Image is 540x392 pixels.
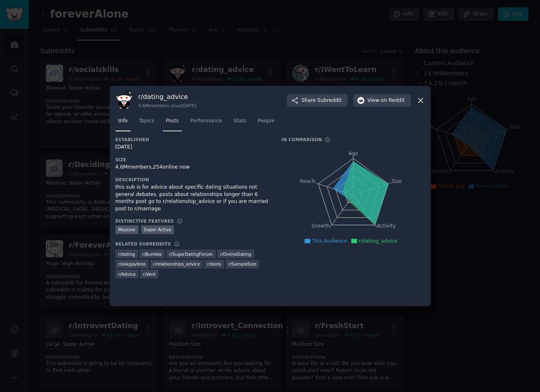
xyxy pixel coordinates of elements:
tspan: Age [348,151,358,156]
div: 4.6M members, 254 online now [115,164,270,171]
span: r/ relationships_advice [153,261,200,267]
div: Super Active [141,225,174,234]
tspan: Activity [377,223,395,229]
span: Posts [166,117,179,125]
span: r/ Vent [143,271,156,277]
button: ShareSubreddit [287,94,347,107]
button: Viewon Reddit [353,94,411,107]
a: Stats [231,115,249,131]
span: r/ dating [118,251,135,257]
span: r/ askgaybros [118,261,146,267]
h3: Related Subreddits [115,241,171,247]
span: r/ OnlineDating [220,251,251,257]
a: Topics [136,115,157,131]
h3: Size [115,157,270,162]
span: Topics [139,117,154,125]
span: r/ Bumble [142,251,162,257]
h3: Distinctive Features [115,218,174,224]
h3: Description [115,177,270,182]
span: r/ SugarDatingForum [169,251,213,257]
h3: r/ dating_advice [138,92,197,101]
a: Posts [163,115,182,131]
span: r/ SampleSize [228,261,257,267]
div: this sub is for advice about specific dating situations not general debates. posts about relation... [115,184,270,212]
span: on Reddit [381,97,404,104]
div: Massive [115,225,138,234]
h3: Established [115,137,270,142]
img: dating_advice [115,92,133,109]
div: [DATE] [115,144,270,151]
span: Share [301,97,341,104]
span: r/ Advice [118,271,136,277]
span: View [368,97,405,104]
a: People [255,115,278,131]
tspan: Growth [312,223,330,229]
span: Stats [234,117,246,125]
span: Subreddit [317,97,341,104]
span: r/ texts [207,261,221,267]
tspan: Reach [300,178,315,184]
span: Info [118,117,128,125]
span: Performance [190,117,222,125]
div: 4.6M members since [DATE] [138,103,197,108]
span: People [258,117,275,125]
h3: In Comparison [282,137,322,142]
span: r/dating_advice [359,238,398,244]
tspan: Size [391,178,402,184]
a: Performance [188,115,225,131]
a: Info [115,115,131,131]
span: This Audience [312,238,347,244]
